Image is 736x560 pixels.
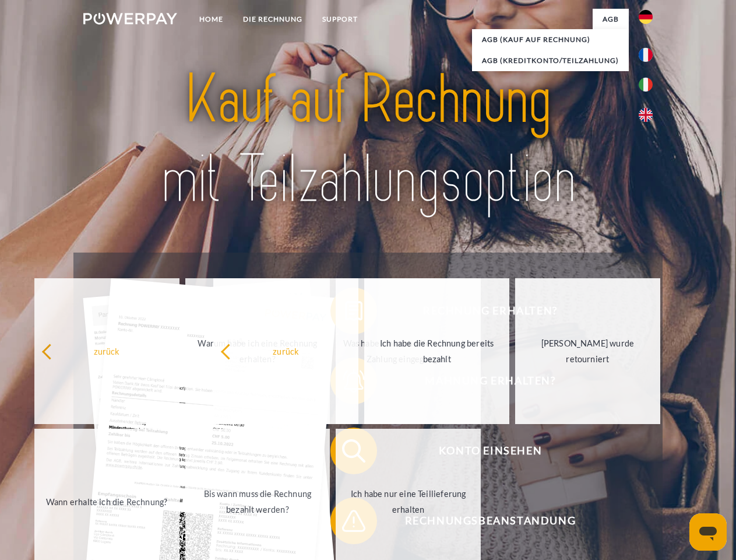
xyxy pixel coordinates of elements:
[111,56,625,223] img: title-powerpay_de.svg
[639,10,653,24] img: de
[343,486,474,517] div: Ich habe nur eine Teillieferung erhalten
[189,9,233,30] a: Home
[639,48,653,62] img: fr
[220,343,351,359] div: zurück
[639,78,653,92] img: it
[472,50,629,71] a: AGB (Kreditkonto/Teilzahlung)
[522,335,653,367] div: [PERSON_NAME] wurde retourniert
[639,108,653,122] img: en
[83,13,177,24] img: logo-powerpay-white.svg
[41,343,172,359] div: zurück
[233,9,312,30] a: DIE RECHNUNG
[371,335,502,367] div: Ich habe die Rechnung bereits bezahlt
[689,513,727,551] iframe: Schaltfläche zum Öffnen des Messaging-Fensters
[192,335,323,367] div: Warum habe ich eine Rechnung erhalten?
[593,9,629,30] a: agb
[312,9,368,30] a: SUPPORT
[472,29,629,50] a: AGB (Kauf auf Rechnung)
[192,486,323,517] div: Bis wann muss die Rechnung bezahlt werden?
[41,494,172,509] div: Wann erhalte ich die Rechnung?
